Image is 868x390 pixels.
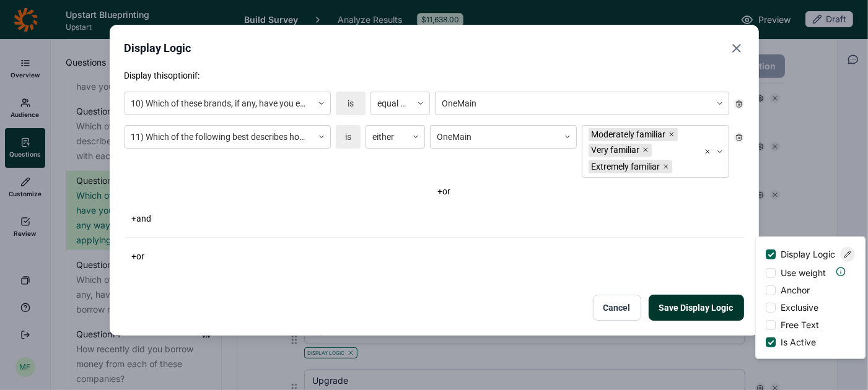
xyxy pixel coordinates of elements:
h2: Display Logic [125,40,191,57]
button: Cancel [593,295,641,321]
div: Remove Very familiar [642,144,652,157]
div: Remove [734,132,744,142]
button: +or [430,183,458,200]
div: is [336,92,366,115]
div: Remove [734,99,744,109]
div: Remove Moderately familiar [668,128,678,141]
div: Remove Extremely familiar [662,160,672,173]
div: Extremely familiar [589,160,662,173]
button: +or [125,248,152,265]
div: is [336,125,361,149]
div: Moderately familiar [589,128,668,141]
button: +and [125,210,159,227]
p: Display this option if: [125,69,744,82]
button: Save Display Logic [649,295,744,321]
div: Very familiar [589,144,642,157]
button: Close [729,40,744,57]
